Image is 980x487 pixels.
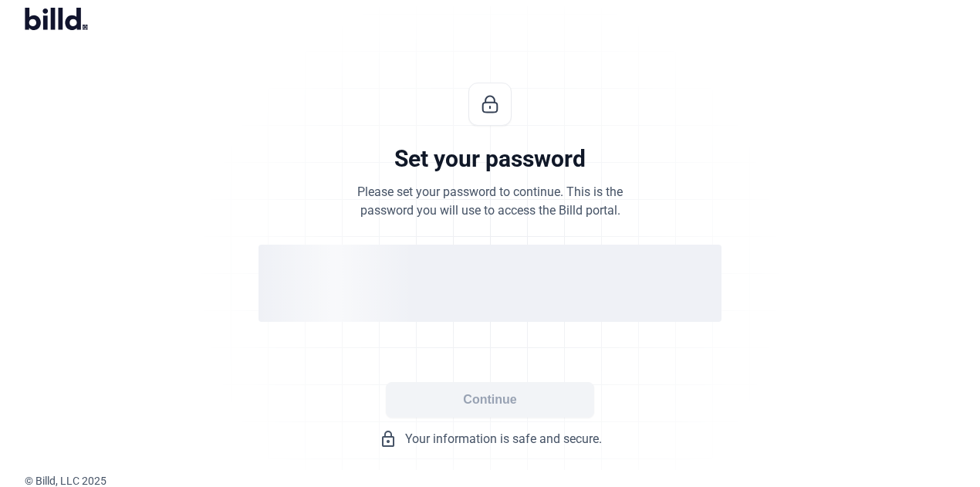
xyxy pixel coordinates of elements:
mat-icon: lock_outline [379,430,397,448]
div: loading [259,245,721,322]
div: Please set your password to continue. This is the password you will use to access the Billd portal. [357,183,623,220]
button: Continue [386,382,594,418]
div: Your information is safe and secure. [259,430,721,448]
div: Set your password [394,144,586,174]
